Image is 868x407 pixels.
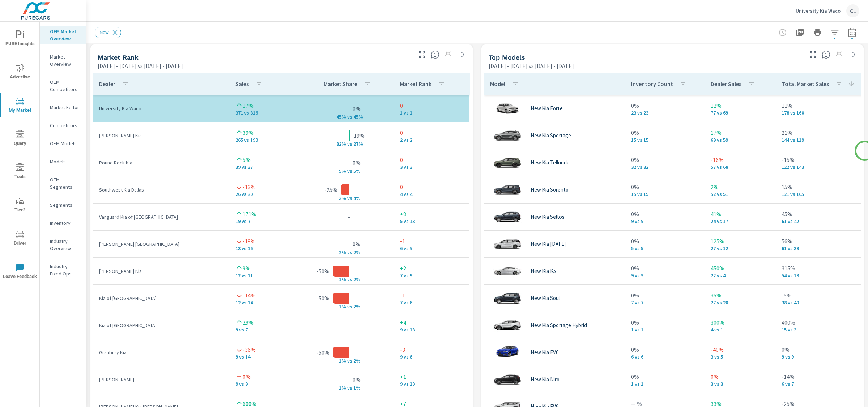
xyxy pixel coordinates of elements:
[50,158,80,165] p: Models
[531,187,569,193] p: New Kia Sorento
[782,345,858,354] p: 0%
[493,342,522,363] img: glamour
[99,105,224,112] p: University Kia Waco
[631,381,699,387] p: 1 vs 1
[711,210,770,218] p: 41%
[493,314,522,336] img: glamour
[50,28,80,42] p: OEM Market Overview
[40,26,86,44] div: OEM Market Overview
[631,264,699,273] p: 0%
[50,263,80,277] p: Industry Fixed Ops
[807,49,819,60] button: Make Fullscreen
[796,8,841,14] p: University Kia Waco
[489,53,525,61] h5: Top Models
[400,128,464,137] p: 0
[3,97,37,115] span: My Market
[316,294,329,303] p: -50%
[99,240,224,248] p: [PERSON_NAME] [GEOGRAPHIC_DATA]
[493,369,522,390] img: glamour
[3,163,37,181] span: Tools
[400,345,464,354] p: -3
[846,4,859,17] div: CL
[848,49,859,60] a: See more details in report
[95,30,113,35] span: New
[493,179,522,201] img: glamour
[493,287,522,309] img: glamour
[782,218,858,224] p: 61 vs 42
[711,218,770,224] p: 24 vs 17
[3,263,37,281] span: Leave Feedback
[711,264,770,273] p: 450%
[782,381,858,387] p: 6 vs 7
[531,159,570,166] p: New Kia Telluride
[782,245,858,251] p: 61 vs 39
[711,273,770,278] p: 22 vs 4
[243,210,256,218] p: 171%
[235,191,298,197] p: 26 vs 30
[400,354,464,360] p: 9 vs 6
[331,276,350,283] p: 1% v
[235,137,298,143] p: 265 vs 190
[324,185,337,194] p: -25%
[400,80,431,87] p: Market Rank
[50,176,80,190] p: OEM Segments
[782,155,858,164] p: -15%
[782,327,858,333] p: 15 vs 3
[350,276,367,283] p: s 2%
[493,152,522,173] img: glamour
[40,102,86,113] div: Market Editor
[711,80,741,87] p: Dealer Sales
[350,168,367,174] p: s 5%
[348,321,350,330] p: -
[243,183,256,191] p: -13%
[531,132,571,139] p: New Kia Sportage
[99,213,224,220] p: Vanguard Kia of [GEOGRAPHIC_DATA]
[493,260,522,282] img: glamour
[833,49,845,60] span: Select a preset date range to save this widget
[711,128,770,137] p: 17%
[782,101,858,110] p: 11%
[99,159,224,166] p: Round Rock Kia
[40,200,86,210] div: Segments
[400,210,464,218] p: +8
[431,50,439,59] span: Market Rank shows you how you rank, in terms of sales, to other dealerships in your market. “Mark...
[782,372,858,381] p: -14%
[400,101,464,110] p: 0
[782,237,858,245] p: 56%
[631,372,699,381] p: 0%
[711,381,770,387] p: 3 vs 3
[531,295,560,301] p: New Kia Soul
[711,110,770,116] p: 77 vs 69
[50,78,80,93] p: OEM Competitors
[711,291,770,300] p: 35%
[99,132,224,139] p: [PERSON_NAME] Kia
[99,295,224,302] p: Kia of [GEOGRAPHIC_DATA]
[235,381,298,387] p: 9 vs 9
[331,195,350,201] p: 3% v
[631,164,699,170] p: 32 vs 32
[822,50,830,59] span: Find the biggest opportunities within your model lineup nationwide. [Source: Market registration ...
[331,249,350,256] p: 2% v
[490,80,505,87] p: Model
[631,128,699,137] p: 0%
[3,230,37,248] span: Driver
[50,122,80,129] p: Competitors
[631,183,699,191] p: 0%
[631,80,673,87] p: Inventory Count
[711,183,770,191] p: 2%
[243,155,251,164] p: 5%
[400,300,464,305] p: 7 vs 6
[782,191,858,197] p: 121 vs 105
[827,25,842,40] button: Apply Filters
[782,264,858,273] p: 315%
[350,113,367,120] p: s 45%
[40,77,86,95] div: OEM Competitors
[50,237,80,252] p: Industry Overview
[400,137,464,143] p: 2 vs 2
[631,300,699,305] p: 7 vs 7
[793,25,807,40] button: "Export Report to PDF"
[235,110,298,116] p: 371 vs 316
[40,138,86,149] div: OEM Models
[235,218,298,224] p: 19 vs 7
[353,240,361,248] p: 0%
